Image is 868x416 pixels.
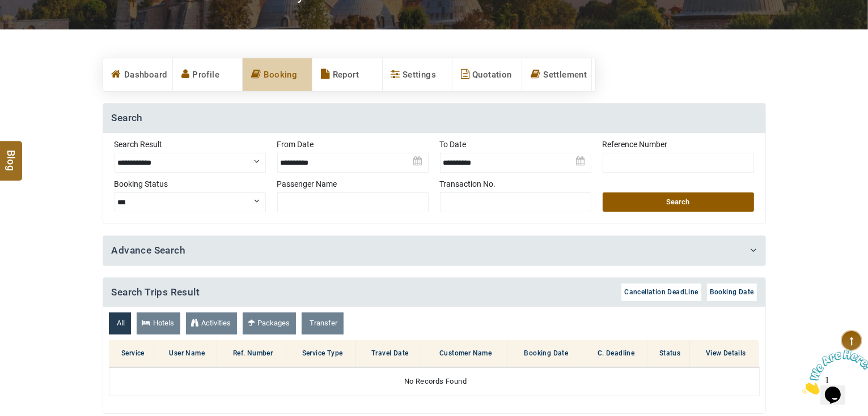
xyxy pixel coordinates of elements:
[186,312,237,334] a: Activities
[690,340,759,367] th: View Details
[440,178,591,190] label: Transaction No.
[286,340,356,367] th: Service Type
[103,104,765,133] h4: Search
[243,312,296,334] a: Packages
[173,58,242,91] a: Profile
[5,5,75,49] img: Chat attention grabber
[507,340,582,367] th: Booking Date
[4,149,19,159] span: Blog
[452,58,522,91] a: Quotation
[647,340,690,367] th: Status
[243,58,312,91] a: Booking
[383,58,452,91] a: Settings
[710,288,754,296] span: Booking Date
[603,192,754,212] button: Search
[302,312,344,334] a: Transfer
[154,340,217,367] th: User Name
[103,278,765,307] h4: Search Trips Result
[109,367,759,396] td: No Records Found
[582,340,647,367] th: C. Deadline
[109,312,131,334] a: All
[603,139,754,150] label: Reference Number
[624,288,698,296] span: Cancellation DeadLine
[137,312,180,334] a: Hotels
[115,178,266,190] label: Booking Status
[277,178,429,190] label: Passenger Name
[312,58,382,91] a: Report
[5,5,9,14] span: 1
[112,245,186,256] a: Advance Search
[217,340,286,367] th: Ref. Number
[522,58,591,91] a: Settlement
[109,340,154,367] th: Service
[115,139,266,150] label: Search Result
[798,345,868,399] iframe: chat widget
[421,340,507,367] th: Customer Name
[356,340,421,367] th: Travel Date
[103,58,172,91] a: Dashboard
